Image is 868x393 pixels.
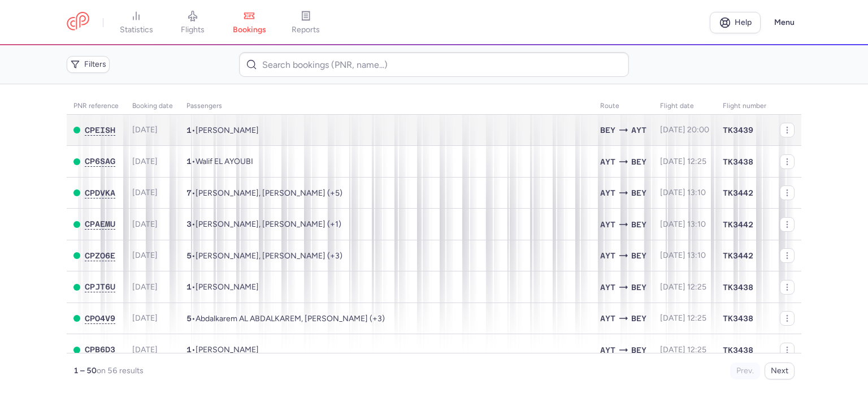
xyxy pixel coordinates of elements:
[660,188,706,197] span: [DATE] 13:10
[85,282,115,291] span: CPJT6U
[85,219,115,228] span: CPAEMU
[631,124,646,136] span: AYT
[716,98,773,115] th: Flight number
[600,218,615,231] span: AYT
[186,345,192,354] span: 1
[723,124,753,136] span: TK3439
[132,188,158,197] span: [DATE]
[132,282,158,292] span: [DATE]
[196,282,259,292] span: Samer AL JALBOUT
[186,282,192,291] span: 1
[85,157,115,166] button: CP6SAG
[730,362,760,379] button: Prev.
[186,314,385,323] span: •
[186,314,192,323] span: 5
[186,251,342,261] span: •
[85,126,115,135] span: CPEISH
[132,157,158,166] span: [DATE]
[277,10,334,35] a: reports
[631,249,646,262] span: BEY
[723,344,753,356] span: TK3438
[84,60,106,69] span: Filters
[710,12,761,33] a: Help
[180,98,593,115] th: Passengers
[723,313,753,324] span: TK3438
[631,344,646,356] span: BEY
[292,25,320,35] span: reports
[85,157,115,166] span: CP6SAG
[600,124,615,136] span: BEY
[600,249,615,262] span: AYT
[85,188,115,197] span: CPDVKA
[723,156,753,167] span: TK3438
[631,187,646,199] span: BEY
[132,345,158,355] span: [DATE]
[593,98,653,115] th: Route
[164,10,221,35] a: flights
[600,156,615,168] span: AYT
[67,56,110,73] button: Filters
[631,156,646,168] span: BEY
[67,98,125,115] th: PNR reference
[186,157,192,166] span: 1
[186,251,192,260] span: 5
[85,251,115,261] button: CPZO6E
[221,10,277,35] a: bookings
[723,282,753,293] span: TK3438
[186,126,192,135] span: 1
[723,187,753,198] span: TK3442
[196,314,385,323] span: Abdalkarem AL ABDALKAREM, Hiba AL ABD ALKARIM, Mohamad ALABD ALKAREM, Abdalhadi AL ABDALKAREM, Os...
[186,219,341,229] span: •
[631,281,646,293] span: BEY
[660,251,706,260] span: [DATE] 13:10
[85,219,115,229] button: CPAEMU
[660,219,706,229] span: [DATE] 13:10
[186,282,259,292] span: •
[186,219,192,228] span: 3
[85,126,115,135] button: CPEISH
[132,251,158,260] span: [DATE]
[120,25,153,35] span: statistics
[767,12,801,33] button: Menu
[600,344,615,356] span: AYT
[196,345,259,355] span: Daria KUZNETSOVA
[186,157,253,166] span: •
[735,18,752,27] span: Help
[85,345,115,354] span: CPB6D3
[196,126,259,135] span: Mohamad Farah ABDULKADER
[97,366,144,375] span: on 56 results
[132,219,158,229] span: [DATE]
[600,187,615,199] span: AYT
[85,314,115,323] button: CPO4V9
[108,10,164,35] a: statistics
[132,125,158,135] span: [DATE]
[653,98,716,115] th: flight date
[85,314,115,323] span: CPO4V9
[239,52,628,77] input: Search bookings (PNR, name...)
[85,345,115,355] button: CPB6D3
[132,313,158,323] span: [DATE]
[85,251,115,260] span: CPZO6E
[125,98,180,115] th: Booking date
[723,219,753,230] span: TK3442
[67,12,89,33] a: CitizenPlane red outlined logo
[196,157,253,166] span: Walif EL AYOUBI
[660,125,709,135] span: [DATE] 20:00
[660,282,706,292] span: [DATE] 12:25
[631,218,646,231] span: BEY
[196,188,342,198] span: Sultan AL MOHAMAD, Leena AL SHIKH, Kenda ALMOHAMAD, Rawan AL MOHAMAD, Zain Alsham ALMOHAMAD, Fara...
[660,345,706,355] span: [DATE] 12:25
[631,312,646,325] span: BEY
[233,25,266,35] span: bookings
[600,312,615,325] span: AYT
[73,366,97,375] strong: 1 – 50
[186,126,259,135] span: •
[186,188,342,198] span: •
[660,157,706,166] span: [DATE] 12:25
[196,219,341,229] span: Hassan MOKDAD, Zaynab ZEINEDDINE, Amir MOKDAD
[85,188,115,198] button: CPDVKA
[765,362,795,379] button: Next
[186,345,259,355] span: •
[186,188,192,197] span: 7
[723,250,753,261] span: TK3442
